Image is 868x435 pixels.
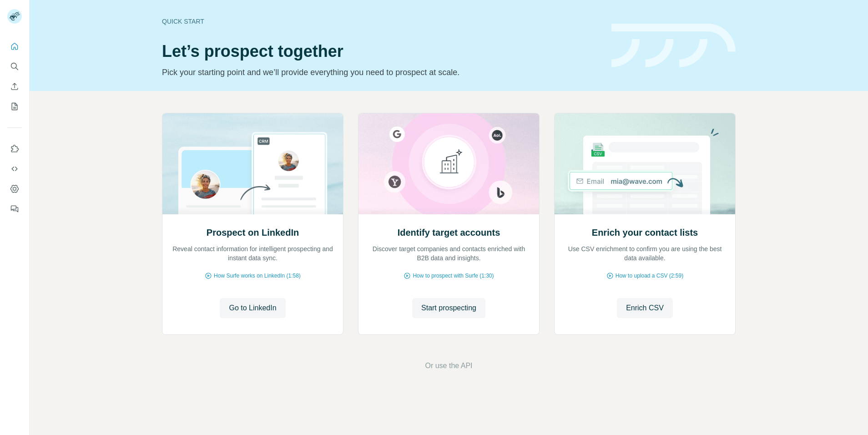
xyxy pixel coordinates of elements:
span: Start prospecting [421,303,476,314]
button: Feedback [7,201,22,217]
p: Pick your starting point and we’ll provide everything you need to prospect at scale. [162,66,601,79]
p: Reveal contact information for intelligent prospecting and instant data sync. [172,244,334,263]
button: Start prospecting [412,298,485,318]
h2: Identify target accounts [398,226,500,239]
img: Enrich your contact lists [554,113,736,214]
span: Enrich CSV [626,303,664,314]
h1: Let’s prospect together [162,42,601,61]
h2: Prospect on LinkedIn [207,226,299,239]
button: Enrich CSV [7,78,22,95]
p: Use CSV enrichment to confirm you are using the best data available. [564,244,726,263]
button: Enrich CSV [617,298,673,318]
h2: Enrich your contact lists [592,226,698,239]
span: How Surfe works on LinkedIn (1:58) [214,272,301,280]
button: My lists [7,98,22,115]
button: Quick start [7,38,22,55]
button: Use Surfe on LinkedIn [7,141,22,157]
span: How to prospect with Surfe (1:30) [413,272,494,280]
div: Quick start [162,17,601,26]
button: Go to LinkedIn [220,298,285,318]
img: Prospect on LinkedIn [162,113,343,214]
p: Discover target companies and contacts enriched with B2B data and insights. [368,244,530,263]
button: Search [7,58,22,75]
span: How to upload a CSV (2:59) [616,272,683,280]
button: Dashboard [7,181,22,197]
button: Use Surfe API [7,161,22,177]
img: Identify target accounts [358,113,540,214]
span: Go to LinkedIn [229,303,276,314]
button: Or use the API [425,360,472,371]
img: banner [611,24,736,68]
